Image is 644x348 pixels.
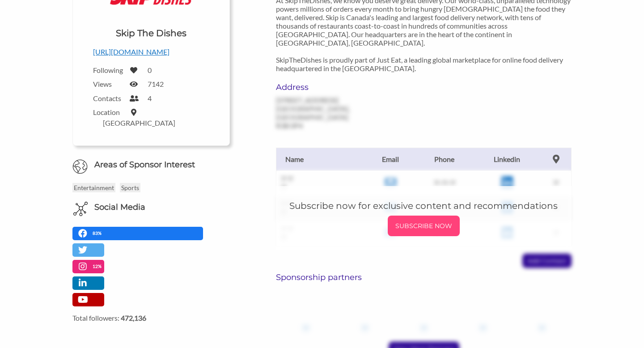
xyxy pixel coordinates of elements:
p: Sports [120,183,140,192]
h6: Areas of Sponsor Interest [66,159,237,170]
p: [URL][DOMAIN_NAME] [93,46,209,58]
label: Following [93,66,124,74]
th: Phone [415,148,474,170]
p: Entertainment [72,183,115,192]
h5: Subscribe now for exclusive content and recommendations [289,199,558,212]
h6: Address [276,82,365,92]
label: [GEOGRAPHIC_DATA] [103,119,175,127]
label: Contacts [93,94,124,102]
img: Globe Icon [72,159,88,174]
label: 7142 [148,80,164,88]
th: Linkedin [474,148,541,170]
strong: 472,136 [121,314,146,322]
img: Social Media Icon [73,202,88,216]
label: Views [93,80,124,88]
label: 0 [148,66,152,74]
th: Email [366,148,415,170]
p: 12% [93,262,104,271]
th: Name [276,148,366,170]
label: Total followers: [72,314,230,322]
h1: Skip The Dishes [116,27,186,39]
p: 83% [93,229,104,238]
h6: Social Media [94,202,145,213]
a: SUBSCRIBE NOW [289,216,558,236]
label: Location [93,108,124,116]
p: SUBSCRIBE NOW [391,219,456,233]
label: 4 [148,94,152,102]
h6: Sponsorship partners [276,272,571,282]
